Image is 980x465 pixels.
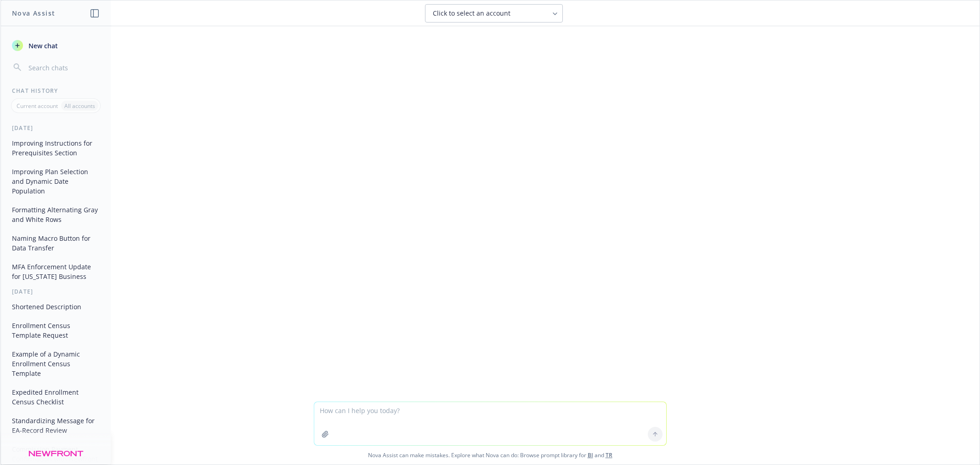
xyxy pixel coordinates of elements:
button: Shortened Description [8,299,103,314]
p: Current account [17,102,58,110]
p: All accounts [64,102,95,110]
button: New chat [8,37,103,54]
button: Formatting Alternating Gray and White Rows [8,202,103,227]
a: TR [606,451,612,459]
span: Click to select an account [433,9,510,18]
button: Naming Macro Button for Data Transfer [8,231,103,255]
span: New chat [27,41,58,51]
input: Search chats [27,61,100,74]
button: Expedited Enrollment Census Checklist [8,385,103,409]
button: Example of a Dynamic Enrollment Census Template [8,346,103,381]
button: Improving Plan Selection and Dynamic Date Population [8,164,103,198]
span: Nova Assist can make mistakes. Explore what Nova can do: Browse prompt library for and [4,446,976,465]
h1: Nova Assist [12,8,55,18]
a: BI [588,451,593,459]
div: [DATE] [1,288,111,295]
button: Click to select an account [425,4,563,23]
div: Chat History [1,87,111,95]
button: Improving Instructions for Prerequisites Section [8,136,103,160]
button: Standardizing Message for EA-Record Review [8,413,103,438]
button: Enrollment Census Template Request [8,318,103,343]
button: MFA Enforcement Update for [US_STATE] Business [8,259,103,284]
div: [DATE] [1,124,111,132]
